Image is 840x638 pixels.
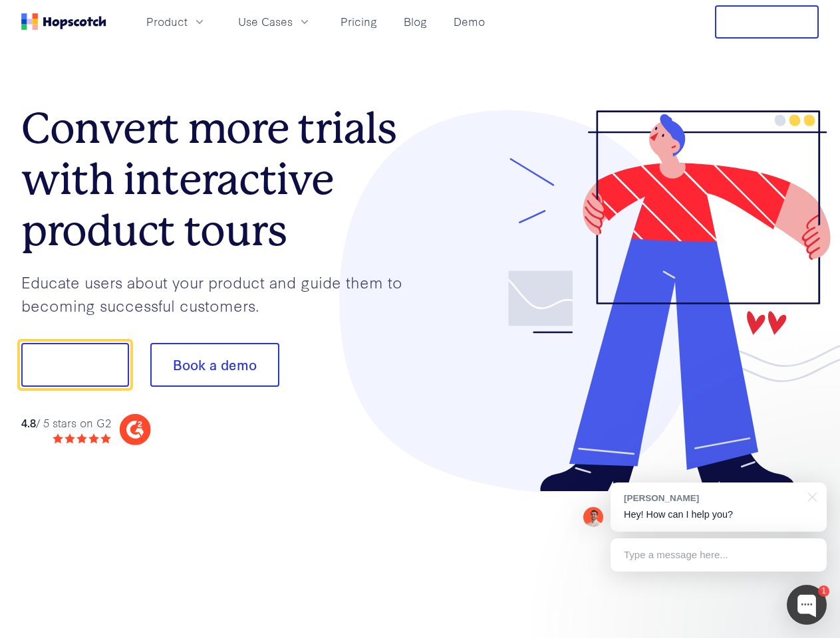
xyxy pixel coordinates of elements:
p: Educate users about your product and guide them to becoming successful customers. [21,270,420,316]
div: / 5 stars on G2 [21,415,111,431]
h1: Convert more trials with interactive product tours [21,103,420,256]
a: Pricing [335,11,382,33]
button: Product [138,11,214,33]
a: Blog [398,11,432,33]
button: Show me! [21,343,129,387]
button: Book a demo [150,343,279,387]
div: Type a message here... [611,538,827,572]
button: Use Cases [230,11,319,33]
img: Mark Spera [583,507,603,527]
span: Product [146,13,188,30]
strong: 4.8 [21,415,36,430]
span: Use Cases [238,13,293,30]
div: [PERSON_NAME] [624,492,800,504]
p: Hey! How can I help you? [624,508,813,522]
a: Home [21,13,106,30]
button: Free Trial [715,5,819,39]
div: 1 [818,585,829,597]
a: Demo [448,11,490,33]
